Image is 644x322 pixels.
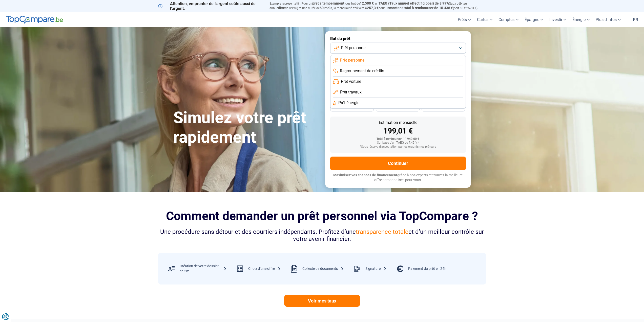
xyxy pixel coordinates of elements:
a: Plus d'infos [593,12,624,27]
label: But du prêt [330,36,466,41]
span: TAEG (Taux annuel effectif global) de 8,99% [379,1,449,5]
button: Prêt personnel [330,43,466,54]
a: Épargne [522,12,546,27]
span: montant total à rembourser de 15.438 € [389,6,453,10]
div: Une procédure sans détour et des courtiers indépendants. Profitez d’une et d’un meilleur contrôle... [158,228,486,243]
h2: Comment demander un prêt personnel via TopCompare ? [158,209,486,223]
span: Prêt voiture [341,79,361,84]
div: Signature [365,266,387,271]
span: Regroupement de crédits [340,68,384,74]
span: 30 mois [392,106,403,109]
p: Exemple représentatif : Pour un tous but de , un (taux débiteur annuel de 8,99%) et une durée de ... [269,1,486,10]
span: Maximisez vos chances de financement [333,173,397,177]
span: 257,3 € [367,6,379,10]
div: Création de votre dossier en 5m [180,264,227,274]
div: Choix d’une offre [248,266,281,271]
a: Comptes [495,12,522,27]
span: transparence totale [356,228,408,235]
span: Prêt personnel [340,58,365,63]
a: fr [630,12,641,27]
span: prêt à tempérament [312,1,344,5]
span: Prêt travaux [340,89,362,95]
span: 60 mois [320,6,332,10]
a: Prêts [455,12,474,27]
div: Estimation mensuelle [334,121,462,125]
span: Prêt énergie [338,100,359,106]
p: grâce à nos experts et trouvez la meilleure offre personnalisée pour vous. [330,173,466,183]
div: Collecte de documents [302,266,344,271]
span: 24 mois [438,106,449,109]
div: *Sous réserve d'acceptation par les organismes prêteurs [334,145,462,149]
a: Investir [546,12,569,27]
h1: Simulez votre prêt rapidement [173,108,319,147]
div: Paiement du prêt en 24h [408,266,446,271]
span: 12.500 € [360,1,374,5]
span: Prêt personnel [341,45,366,51]
a: Cartes [474,12,495,27]
p: Attention, emprunter de l'argent coûte aussi de l'argent. [158,1,263,11]
span: 36 mois [346,106,358,109]
div: Total à rembourser: 11 940,60 € [334,137,462,141]
div: Sur base d'un TAEG de 7,45 %* [334,141,462,145]
a: Voir mes taux [284,295,360,307]
img: TopCompare [6,16,63,24]
div: 199,01 € [334,127,462,135]
a: Énergie [569,12,593,27]
span: fixe [279,6,285,10]
button: Continuer [330,157,466,170]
